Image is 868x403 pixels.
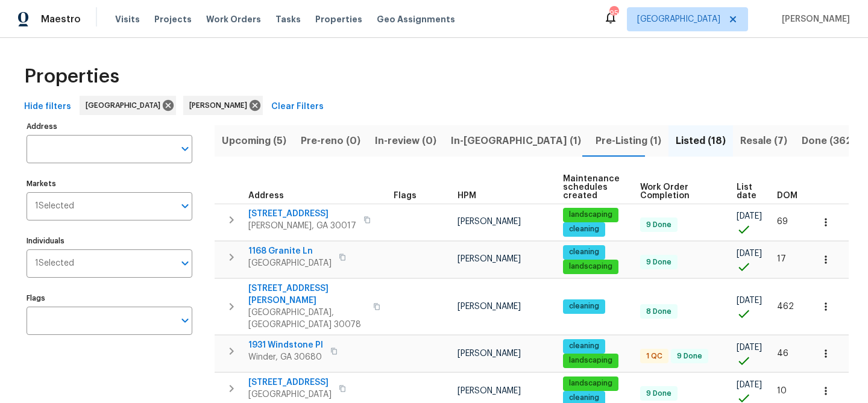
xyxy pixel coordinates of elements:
[35,201,74,211] span: 1 Selected
[737,343,762,352] span: [DATE]
[564,355,617,366] span: landscaping
[564,301,604,311] span: cleaning
[248,192,284,200] span: Address
[637,13,720,25] span: [GEOGRAPHIC_DATA]
[177,255,193,272] button: Open
[458,255,521,263] span: [PERSON_NAME]
[777,302,794,311] span: 462
[115,13,140,25] span: Visits
[41,13,81,25] span: Maestro
[86,99,165,111] span: [GEOGRAPHIC_DATA]
[248,376,332,389] span: [STREET_ADDRESS]
[458,192,476,200] span: HPM
[458,217,521,226] span: [PERSON_NAME]
[24,70,119,83] span: Properties
[80,96,176,115] div: [GEOGRAPHIC_DATA]
[564,247,604,257] span: cleaning
[802,133,855,149] span: Done (362)
[641,351,667,361] span: 1 QC
[248,307,366,331] span: [GEOGRAPHIC_DATA], [GEOGRAPHIC_DATA] 30078
[206,13,261,25] span: Work Orders
[564,224,604,234] span: cleaning
[458,349,521,358] span: [PERSON_NAME]
[248,257,332,269] span: [GEOGRAPHIC_DATA]
[177,140,193,157] button: Open
[737,249,762,258] span: [DATE]
[248,339,323,351] span: 1931 Windstone Pl
[177,198,193,214] button: Open
[458,387,521,395] span: [PERSON_NAME]
[177,312,193,329] button: Open
[451,133,581,149] span: In-[GEOGRAPHIC_DATA] (1)
[24,99,71,114] span: Hide filters
[458,302,521,311] span: [PERSON_NAME]
[737,381,762,389] span: [DATE]
[737,296,762,305] span: [DATE]
[394,192,417,200] span: Flags
[27,180,192,187] label: Markets
[248,245,332,257] span: 1168 Granite Ln
[27,123,192,130] label: Address
[27,237,192,245] label: Individuals
[777,13,850,25] span: [PERSON_NAME]
[596,133,661,149] span: Pre-Listing (1)
[563,175,620,200] span: Maintenance schedules created
[640,183,716,200] span: Work Order Completion
[777,192,797,200] span: DOM
[222,133,286,149] span: Upcoming (5)
[248,351,323,363] span: Winder, GA 30680
[301,133,360,149] span: Pre-reno (0)
[375,133,436,149] span: In-review (0)
[248,389,332,401] span: [GEOGRAPHIC_DATA]
[275,15,301,23] span: Tasks
[777,255,786,263] span: 17
[676,133,726,149] span: Listed (18)
[154,13,192,25] span: Projects
[777,349,788,358] span: 46
[737,212,762,220] span: [DATE]
[315,13,362,25] span: Properties
[266,96,329,118] button: Clear Filters
[740,133,787,149] span: Resale (7)
[564,341,604,351] span: cleaning
[641,307,676,317] span: 8 Done
[564,210,617,220] span: landscaping
[189,99,252,111] span: [PERSON_NAME]
[35,258,74,269] span: 1 Selected
[641,220,676,230] span: 9 Done
[271,99,324,114] span: Clear Filters
[609,7,618,19] div: 95
[641,389,676,399] span: 9 Done
[248,220,356,232] span: [PERSON_NAME], GA 30017
[777,217,788,226] span: 69
[737,183,756,200] span: List date
[19,96,76,118] button: Hide filters
[641,257,676,267] span: 9 Done
[672,351,707,361] span: 9 Done
[248,208,356,220] span: [STREET_ADDRESS]
[377,13,455,25] span: Geo Assignments
[564,378,617,389] span: landscaping
[564,261,617,272] span: landscaping
[248,283,366,307] span: [STREET_ADDRESS][PERSON_NAME]
[777,387,787,395] span: 10
[564,393,604,403] span: cleaning
[183,96,263,115] div: [PERSON_NAME]
[27,295,192,302] label: Flags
